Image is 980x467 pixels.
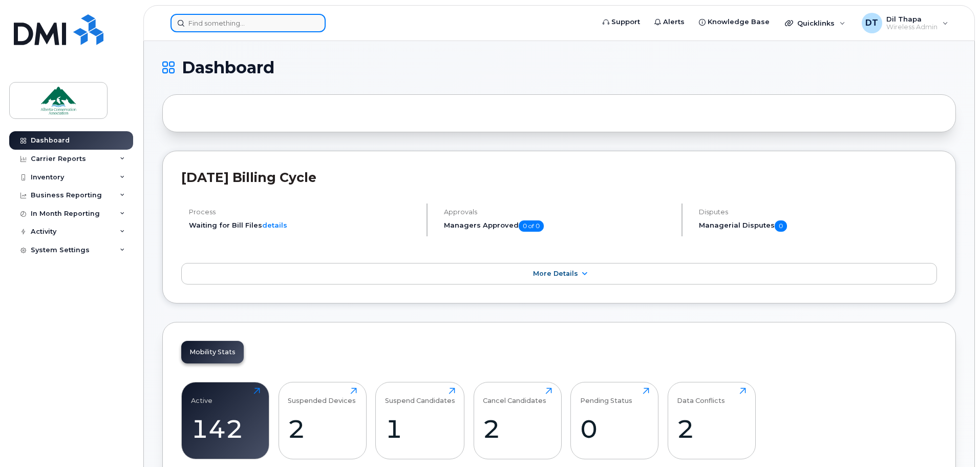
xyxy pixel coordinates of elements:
[444,220,673,232] h5: Managers Approved
[191,388,212,404] div: Active
[483,388,552,453] a: Cancel Candidates2
[288,388,357,453] a: Suspended Devices2
[483,388,546,404] div: Cancel Candidates
[189,208,418,216] h4: Process
[385,388,455,453] a: Suspend Candidates1
[580,388,632,404] div: Pending Status
[385,388,455,404] div: Suspend Candidates
[288,388,356,404] div: Suspended Devices
[483,414,552,444] div: 2
[262,221,287,229] a: details
[533,270,578,277] span: More Details
[385,414,455,444] div: 1
[191,414,260,444] div: 142
[181,170,937,185] h2: [DATE] Billing Cycle
[189,220,418,230] li: Waiting for Bill Files
[699,220,937,232] h5: Managerial Disputes
[677,414,746,444] div: 2
[775,220,787,232] span: 0
[677,388,725,404] div: Data Conflicts
[182,60,274,75] span: Dashboard
[699,208,937,216] h4: Disputes
[677,388,746,453] a: Data Conflicts2
[580,388,649,453] a: Pending Status0
[580,414,649,444] div: 0
[191,388,260,453] a: Active142
[444,208,673,216] h4: Approvals
[519,220,544,232] span: 0 of 0
[288,414,357,444] div: 2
